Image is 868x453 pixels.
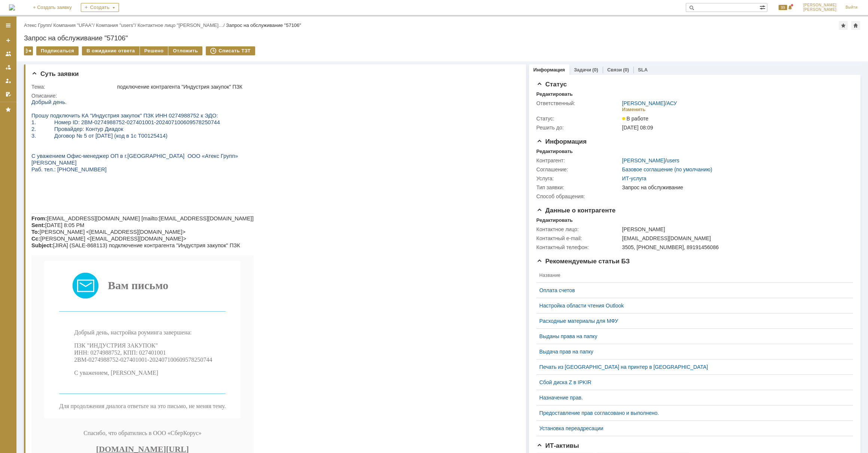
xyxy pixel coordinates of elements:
a: Установка переадресации [540,425,844,431]
div: (0) [623,67,629,73]
div: Тип заявки: [537,184,621,190]
div: Решить до: [537,125,621,131]
a: Контактное лицо "[PERSON_NAME]… [138,22,224,28]
span: Для продолжения диалога ответьте на это письмо, не меняя тему. [28,304,194,310]
span: [PERSON_NAME] [803,3,837,7]
div: Редактировать [537,149,573,154]
span: [DOMAIN_NAME][URL] [65,346,158,355]
div: Способ обращения: [537,193,621,199]
span: Суть заявки [31,70,79,77]
a: Информация [534,67,565,73]
div: Создать [81,3,119,12]
div: Редактировать [537,91,573,97]
div: Контактный телефон: [537,244,621,250]
div: Запрос на обслуживание [622,184,849,190]
span: В работе [622,116,648,122]
a: [EMAIL_ADDRESS][DOMAIN_NAME] [60,362,162,369]
div: / [622,100,677,106]
a: Связи [607,67,622,73]
div: Запрос на обслуживание "57106" [24,34,861,42]
a: Заявки в моей ответственности [2,61,14,73]
div: Контактный e-mail: [537,235,621,241]
div: Статус: [537,116,621,122]
div: Работа с массовостью [24,46,33,55]
a: SLA [638,67,648,73]
a: Перейти на домашнюю страницу [9,4,15,10]
div: / [96,22,137,28]
div: Услуга: [537,175,621,181]
th: Название [537,268,847,283]
span: Информация [537,138,587,145]
a: Мои согласования [2,88,14,100]
div: / [622,157,679,163]
span: Рекомендуемые статьи БЗ [537,258,630,265]
div: / [54,22,96,28]
div: / [24,22,54,28]
div: Контактное лицо: [537,226,621,232]
div: Тема: [31,84,116,90]
div: Ответственный: [537,100,621,106]
span: С уважением, [PERSON_NAME] [43,271,127,277]
div: Соглашение: [537,166,621,172]
a: ИТ-услуга [622,175,647,181]
a: Выданы права на папку [540,333,844,339]
a: [PERSON_NAME] [622,157,665,163]
div: Сделать домашней страницей [851,21,860,30]
a: Атекс Групп [24,22,51,28]
div: Расходные материалы для МФУ [540,318,844,324]
div: Добавить в избранное [839,21,848,30]
a: Печать из [GEOGRAPHIC_DATA] на принтер в [GEOGRAPHIC_DATA] [540,364,844,370]
div: [EMAIL_ADDRESS][DOMAIN_NAME] [622,235,849,241]
a: Назначение прав. [540,395,844,401]
div: (0) [592,67,598,73]
a: Мои заявки [2,75,14,87]
div: подключение контрагента "Индустрия закупок" ПЗК [117,84,514,90]
a: [PERSON_NAME] [622,100,665,106]
span: Добрый день, настройка роуминга завершена: [43,230,160,237]
a: [DOMAIN_NAME][URL] [65,348,158,354]
a: Предоставление прав согласовано и выполнено. [540,410,844,416]
a: Компания "users" [96,22,135,28]
div: Изменить [622,107,646,113]
span: 99 [779,5,787,10]
a: Задачи [574,67,591,73]
a: АСУ [667,100,677,106]
img: logo [9,4,15,10]
img: Письмо [41,174,67,200]
div: Запрос на обслуживание "57106" [226,22,301,28]
span: Данные о контрагенте [537,207,616,214]
span: ПЗК "ИНДУСТРИЯ ЗАКУПОК" ИНН: 0274988752, КПП: 027401001 2BM-0274988752-027401001-2024071006095782... [43,244,181,264]
a: Заявки на командах [2,48,14,60]
span: Спасибо, что обратились в ООО «СберКорус» [52,331,170,337]
a: Базовое соглашение (по умолчанию) [622,166,712,172]
div: 3505, [PHONE_NUMBER], 89191456086 [622,244,849,250]
span: [DATE] 08:09 [622,125,653,131]
a: Настройка области чтения Outlook [540,303,844,309]
a: Компания "UFAA" [54,22,93,28]
a: Выдача прав на папку [540,349,844,355]
div: Редактировать [537,217,573,223]
span: Статус [537,81,567,88]
span: Расширенный поиск [759,3,767,10]
a: Сбой диска Z в IPKIR [540,379,844,385]
span: Вам письмо [76,180,137,193]
div: / [138,22,226,28]
span: ИТ-активы [537,442,579,449]
div: [PERSON_NAME] [622,226,849,232]
a: [DOMAIN_NAME] [86,370,136,377]
div: Описание: [31,93,515,99]
a: Создать заявку [2,34,14,46]
span: [PERSON_NAME] [803,7,837,12]
a: users [667,157,679,163]
a: Оплата счетов [540,287,844,293]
